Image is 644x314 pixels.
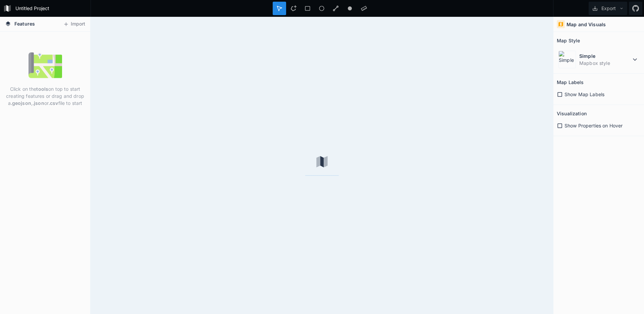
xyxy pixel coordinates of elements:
dt: Simple [579,52,631,60]
dd: Mapbox style [579,60,631,67]
h2: Map Labels [557,77,584,87]
span: Features [14,20,35,27]
strong: .geojson [11,100,31,106]
h2: Map Style [557,35,580,46]
button: Export [589,2,627,15]
h4: Map and Visuals [567,21,606,28]
span: Show Map Labels [565,91,604,98]
strong: .csv [49,100,58,106]
h2: Visualization [557,108,587,119]
strong: .json [33,100,44,106]
button: Import [60,19,89,30]
p: Click on the on top to start creating features or drag and drop a , or file to start [5,85,85,107]
strong: tools [36,86,48,92]
img: empty [29,48,62,82]
img: Simple [558,51,576,68]
span: Show Properties on Hover [565,122,623,129]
